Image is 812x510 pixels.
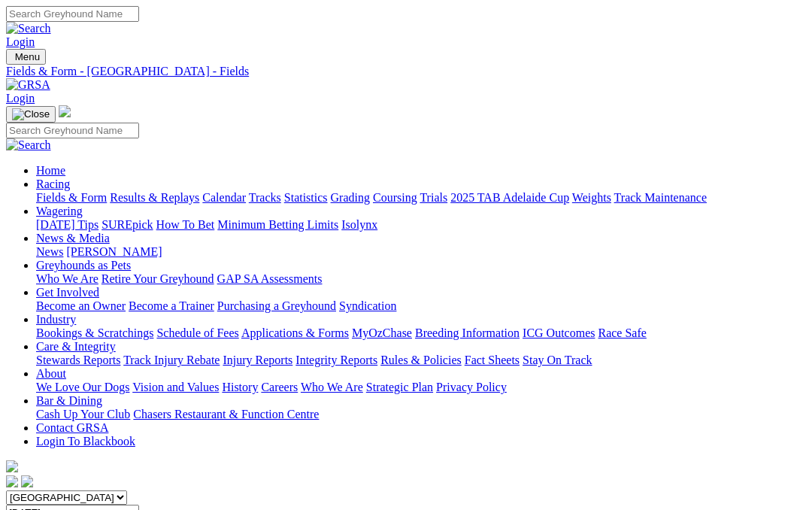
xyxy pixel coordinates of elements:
[36,408,806,421] div: Bar & Dining
[36,381,129,393] a: We Love Our Dogs
[420,191,447,204] a: Trials
[110,191,199,204] a: Results & Replays
[523,326,595,339] a: ICG Outcomes
[36,164,65,177] a: Home
[36,299,806,313] div: Get Involved
[6,138,51,152] img: Search
[284,191,328,204] a: Statistics
[217,272,323,285] a: GAP SA Assessments
[331,191,370,204] a: Grading
[36,245,806,259] div: News & Media
[415,326,520,339] a: Breeding Information
[12,108,50,120] img: Close
[572,191,611,204] a: Weights
[156,218,215,231] a: How To Bet
[36,421,108,434] a: Contact GRSA
[36,191,107,204] a: Fields & Form
[36,354,120,366] a: Stewards Reports
[366,381,433,393] a: Strategic Plan
[133,408,319,420] a: Chasers Restaurant & Function Centre
[261,381,298,393] a: Careers
[249,191,281,204] a: Tracks
[36,299,126,312] a: Become an Owner
[465,354,520,366] a: Fact Sheets
[36,408,130,420] a: Cash Up Your Club
[295,354,377,366] a: Integrity Reports
[6,65,806,78] a: Fields & Form - [GEOGRAPHIC_DATA] - Fields
[436,381,507,393] a: Privacy Policy
[36,245,63,258] a: News
[380,354,462,366] a: Rules & Policies
[101,218,153,231] a: SUREpick
[156,326,238,339] a: Schedule of Fees
[36,218,98,231] a: [DATE] Tips
[129,299,214,312] a: Become a Trainer
[36,178,70,190] a: Racing
[523,354,592,366] a: Stay On Track
[59,105,71,117] img: logo-grsa-white.png
[36,394,102,407] a: Bar & Dining
[6,22,51,35] img: Search
[36,286,99,299] a: Get Involved
[6,106,56,123] button: Toggle navigation
[222,381,258,393] a: History
[36,435,135,448] a: Login To Blackbook
[6,460,18,472] img: logo-grsa-white.png
[36,232,110,244] a: News & Media
[6,35,35,48] a: Login
[36,367,66,380] a: About
[598,326,646,339] a: Race Safe
[36,205,83,217] a: Wagering
[341,218,377,231] a: Isolynx
[223,354,292,366] a: Injury Reports
[36,218,806,232] div: Wagering
[21,475,33,487] img: twitter.svg
[36,354,806,367] div: Care & Integrity
[123,354,220,366] a: Track Injury Rebate
[241,326,349,339] a: Applications & Forms
[6,6,139,22] input: Search
[6,123,139,138] input: Search
[202,191,246,204] a: Calendar
[36,191,806,205] div: Racing
[36,381,806,394] div: About
[352,326,412,339] a: MyOzChase
[132,381,219,393] a: Vision and Values
[15,51,40,62] span: Menu
[36,340,116,353] a: Care & Integrity
[36,272,98,285] a: Who We Are
[6,475,18,487] img: facebook.svg
[217,218,338,231] a: Minimum Betting Limits
[6,49,46,65] button: Toggle navigation
[614,191,707,204] a: Track Maintenance
[450,191,569,204] a: 2025 TAB Adelaide Cup
[36,259,131,272] a: Greyhounds as Pets
[36,326,806,340] div: Industry
[339,299,396,312] a: Syndication
[217,299,336,312] a: Purchasing a Greyhound
[36,326,153,339] a: Bookings & Scratchings
[66,245,162,258] a: [PERSON_NAME]
[36,272,806,286] div: Greyhounds as Pets
[36,313,76,326] a: Industry
[373,191,417,204] a: Coursing
[6,92,35,105] a: Login
[101,272,214,285] a: Retire Your Greyhound
[301,381,363,393] a: Who We Are
[6,78,50,92] img: GRSA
